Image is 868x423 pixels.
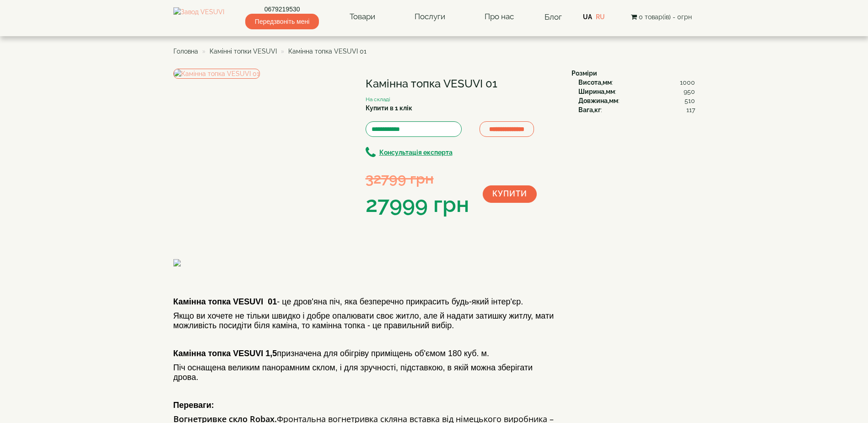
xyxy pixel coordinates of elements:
div: : [578,96,695,105]
img: Камінна топка VESUVI 01 [173,69,260,79]
a: Головна [173,48,198,55]
a: Камінні топки VESUVI [210,48,277,55]
b: Переваги: [173,401,214,410]
font: Піч оснащена великим панорамним склом, і для зручності, підставкою, в якій можна зберігати дрова. [173,363,533,382]
span: 117 [686,105,695,114]
font: - це дров'яна піч, яка безперечно прикрасить будь-який інтер'єр. [173,297,523,306]
div: : [578,87,695,96]
img: fire.gif.pagespeed.ce.qLlqlCxrG1.gif [173,259,334,266]
span: 1000 [680,78,695,87]
span: Камінна топка VESUVI 01 [288,48,367,55]
span: 510 [685,96,695,105]
a: UA [583,13,592,21]
b: Ширина,мм [578,88,615,95]
small: На складі [366,96,390,103]
a: Послуги [405,6,454,27]
b: Консультація експерта [379,149,453,156]
button: 0 товар(ів) - 0грн [628,12,695,22]
b: Довжина,мм [578,97,618,104]
a: RU [596,13,605,21]
font: Якщо ви хочете не тільки швидко і добре опалювати своє житло, але й надати затишку житлу, мати мо... [173,311,554,330]
a: Товари [340,6,384,27]
b: Розміри [571,70,597,77]
b: Камінна топка VESUVI 01 [173,297,277,306]
b: Камінна топка VESUVI 1,5 [173,349,277,358]
div: 27999 грн [366,189,469,220]
a: Про нас [475,6,523,27]
div: 32799 грн [366,168,469,189]
a: 0679219530 [245,5,319,14]
span: Передзвоніть мені [245,14,319,29]
span: 0 товар(ів) - 0грн [639,13,692,21]
b: Вага,кг [578,106,601,114]
h1: Камінна топка VESUVI 01 [366,78,558,90]
font: призначена для обігріву приміщень об'ємом 180 куб. м. [173,349,489,358]
label: Купити в 1 клік [366,103,412,113]
button: Купити [483,185,537,203]
img: Завод VESUVI [173,7,224,27]
div: : [578,105,695,114]
div: : [578,78,695,87]
a: Блог [545,12,562,22]
b: Висота,мм [578,79,612,86]
span: 950 [684,87,695,96]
